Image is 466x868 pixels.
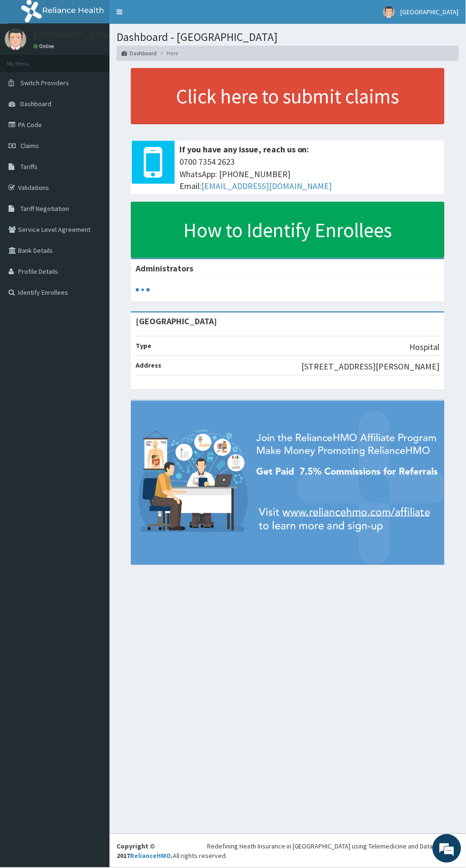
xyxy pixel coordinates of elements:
[179,144,309,155] b: If you have any issue, reach us on:
[131,68,445,124] a: Click here to submit claims
[130,852,171,860] a: RelianceHMO
[201,180,332,191] a: [EMAIL_ADDRESS][DOMAIN_NAME]
[410,341,440,354] p: Hospital
[136,263,193,274] b: Administrators
[33,31,112,40] p: [GEOGRAPHIC_DATA]
[5,29,26,50] img: User Image
[136,316,217,327] strong: [GEOGRAPHIC_DATA]
[121,49,157,57] a: Dashboard
[33,43,56,50] a: Online
[131,401,445,565] img: provider-team-banner.png
[383,6,395,18] img: User Image
[117,31,459,43] h1: Dashboard - [GEOGRAPHIC_DATA]
[20,79,69,87] span: Switch Providers
[136,283,150,297] svg: audio-loading
[158,49,178,57] li: Here
[136,342,151,350] b: Type
[131,202,445,258] a: How to Identify Enrollees
[20,141,39,150] span: Claims
[20,204,69,213] span: Tariff Negotiation
[109,834,466,868] footer: All rights reserved.
[136,361,161,370] b: Address
[117,842,173,860] strong: Copyright © 2017 .
[302,361,440,373] p: [STREET_ADDRESS][PERSON_NAME]
[401,8,459,16] span: [GEOGRAPHIC_DATA]
[20,162,38,171] span: Tariffs
[179,156,440,192] span: 0700 7354 2623 WhatsApp: [PHONE_NUMBER] Email:
[207,842,459,851] div: Redefining Heath Insurance in [GEOGRAPHIC_DATA] using Telemedicine and Data Science!
[20,100,51,108] span: Dashboard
